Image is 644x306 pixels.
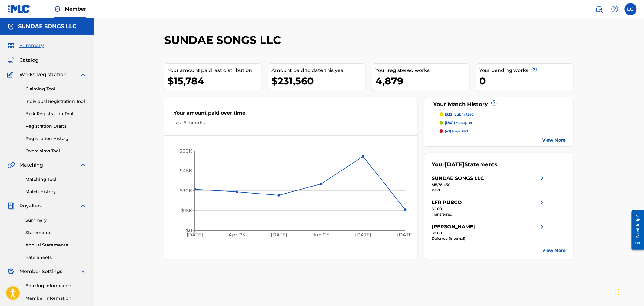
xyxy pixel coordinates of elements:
[228,232,245,238] tspan: Apr '25
[440,112,566,117] a: (332) submitted
[432,206,546,212] div: $0.00
[164,33,284,47] h2: SUNDAE SONGS LLC
[168,67,262,74] div: Your amount paid last distribution
[375,74,470,88] div: 4,879
[375,67,470,74] div: Your registered works
[432,223,475,230] div: [PERSON_NAME]
[432,199,462,206] div: LFR PUBCO
[445,112,474,117] p: submitted
[625,3,637,15] div: User Menu
[25,111,87,117] a: Bulk Registration Tool
[174,109,409,120] div: Your amount paid over time
[609,3,621,15] div: Help
[54,5,61,13] img: Top Rightsholder
[539,223,546,230] img: right chevron icon
[25,148,87,154] a: Overclaims Tool
[616,283,619,301] div: Drag
[397,232,413,238] tspan: [DATE]
[432,212,546,217] div: Transferred
[532,67,537,72] span: ?
[445,112,454,116] span: (332)
[65,5,86,12] span: Member
[25,98,87,105] a: Individual Registration Tool
[7,161,15,169] img: Matching
[7,57,38,64] a: CatalogCatalog
[432,236,546,241] div: Deferred (Internal)
[479,67,573,74] div: Your pending works
[445,120,474,125] p: accepted
[25,229,87,236] a: Statements
[611,5,619,13] img: help
[627,206,644,254] iframe: Resource Center
[25,217,87,223] a: Summary
[25,135,87,142] a: Registration History
[539,175,546,182] img: right chevron icon
[543,137,566,143] a: View More
[79,202,87,210] img: expand
[432,175,484,182] div: SUNDAE SONGS LLC
[614,277,644,306] iframe: Chat Widget
[79,268,87,275] img: expand
[25,86,87,92] a: Claiming Tool
[79,161,87,169] img: expand
[25,189,87,195] a: Match History
[313,232,330,238] tspan: Jun '25
[19,71,67,78] span: Works Registration
[180,188,192,194] tspan: $30K
[432,100,566,109] div: Your Match History
[19,57,38,64] span: Catalog
[271,67,366,74] div: Amount paid to date this year
[180,168,192,174] tspan: $45K
[479,74,573,88] div: 0
[271,232,287,238] tspan: [DATE]
[19,161,43,169] span: Matching
[7,5,31,13] img: MLC Logo
[271,74,366,88] div: $231,560
[25,176,87,183] a: Matching Tool
[7,202,15,210] img: Royalties
[432,161,498,169] div: Your Statements
[79,71,87,78] img: expand
[440,120,566,125] a: (1801) accepted
[596,5,603,13] img: search
[19,202,42,210] span: Royalties
[19,268,62,275] span: Member Settings
[432,199,546,217] a: LFR PUBCOright chevron icon$0.00Transferred
[25,254,87,261] a: Rate Sheets
[445,129,468,134] p: rejected
[19,42,44,49] span: Summary
[432,187,546,193] div: Paid
[445,120,455,125] span: (1801)
[7,42,15,49] img: Summary
[432,230,546,236] div: $0.00
[174,120,409,126] div: Last 6 months
[432,175,546,193] a: SUNDAE SONGS LLCright chevron icon$15,784.30Paid
[25,283,87,289] a: Banking Information
[492,101,496,106] span: ?
[25,123,87,129] a: Registration Drafts
[7,23,15,30] img: Accounts
[187,232,203,238] tspan: [DATE]
[445,161,465,168] span: [DATE]
[445,129,451,133] span: (41)
[18,23,76,30] h5: SUNDAE SONGS LLC
[25,242,87,248] a: Annual Statements
[355,232,371,238] tspan: [DATE]
[186,228,192,234] tspan: $0
[432,223,546,241] a: [PERSON_NAME]right chevron icon$0.00Deferred (Internal)
[432,182,546,187] div: $15,784.30
[543,247,566,254] a: View More
[7,42,44,49] a: SummarySummary
[179,148,192,154] tspan: $60K
[181,208,192,214] tspan: $15K
[7,71,15,78] img: Works Registration
[440,129,566,134] a: (41) rejected
[168,74,262,88] div: $15,784
[7,57,15,64] img: Catalog
[25,295,87,301] a: Member Information
[7,268,15,275] img: Member Settings
[539,199,546,206] img: right chevron icon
